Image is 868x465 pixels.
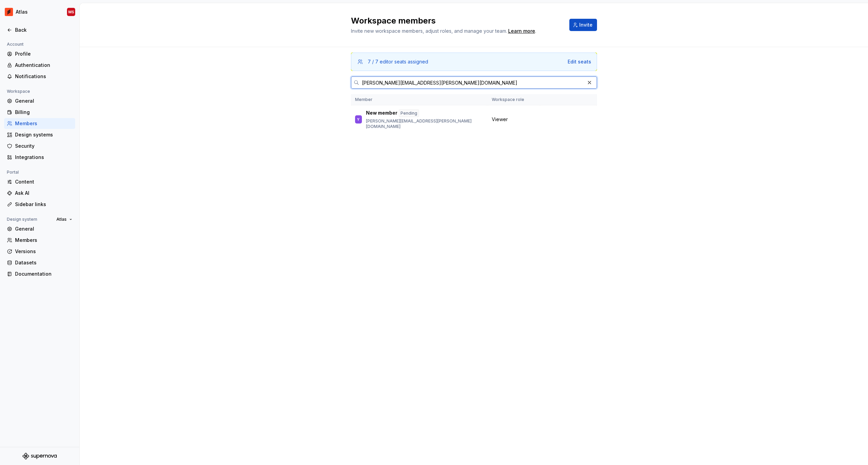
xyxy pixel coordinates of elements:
[4,107,75,118] a: Billing
[16,9,28,15] div: Atlas
[4,87,33,96] div: Workspace
[15,27,72,33] div: Back
[4,48,75,59] a: Profile
[5,8,13,16] img: 102f71e4-5f95-4b3f-aebe-9cae3cf15d45.png
[4,246,75,257] a: Versions
[488,94,540,105] th: Workspace role
[68,9,74,15] div: MS
[15,98,72,104] div: General
[4,223,75,234] a: General
[351,28,507,34] span: Invite new workspace members, adjust roles, and manage your team.
[569,19,597,31] button: Invite
[4,257,75,268] a: Datasets
[4,25,75,35] a: Back
[15,271,72,277] div: Documentation
[15,237,72,244] div: Members
[4,141,75,151] a: Security
[15,248,72,255] div: Versions
[359,76,585,89] input: Search in workspace members...
[4,96,75,106] a: General
[56,217,67,222] span: Atlas
[4,188,75,199] a: Ask AI
[4,235,75,246] a: Members
[492,116,508,123] span: Viewer
[15,259,72,266] div: Datasets
[399,110,419,117] div: Pending
[23,453,57,460] svg: Supernova Logo
[4,152,75,163] a: Integrations
[4,268,75,279] a: Documentation
[15,120,72,127] div: Members
[15,178,72,185] div: Content
[15,109,72,116] div: Billing
[15,143,72,149] div: Security
[1,4,78,19] button: AtlasMS
[4,118,75,129] a: Members
[4,60,75,71] a: Authentication
[15,190,72,197] div: Ask AI
[507,29,536,34] span: .
[4,168,22,176] div: Portal
[15,154,72,161] div: Integrations
[366,118,484,129] p: [PERSON_NAME][EMAIL_ADDRESS][PERSON_NAME][DOMAIN_NAME]
[579,21,593,28] span: Invite
[15,50,72,57] div: Profile
[351,94,488,105] th: Member
[366,110,397,117] p: New member
[568,58,591,65] button: Edit seats
[4,40,26,48] div: Account
[15,62,72,69] div: Authentication
[368,58,428,65] div: 7 / 7 editor seats assigned
[15,131,72,138] div: Design systems
[357,116,360,123] div: Y
[15,73,72,80] div: Notifications
[15,226,72,232] div: General
[508,28,535,34] a: Learn more
[4,199,75,210] a: Sidebar links
[15,201,72,208] div: Sidebar links
[351,15,561,26] h2: Workspace members
[4,71,75,82] a: Notifications
[4,176,75,187] a: Content
[4,129,75,140] a: Design systems
[4,215,40,223] div: Design system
